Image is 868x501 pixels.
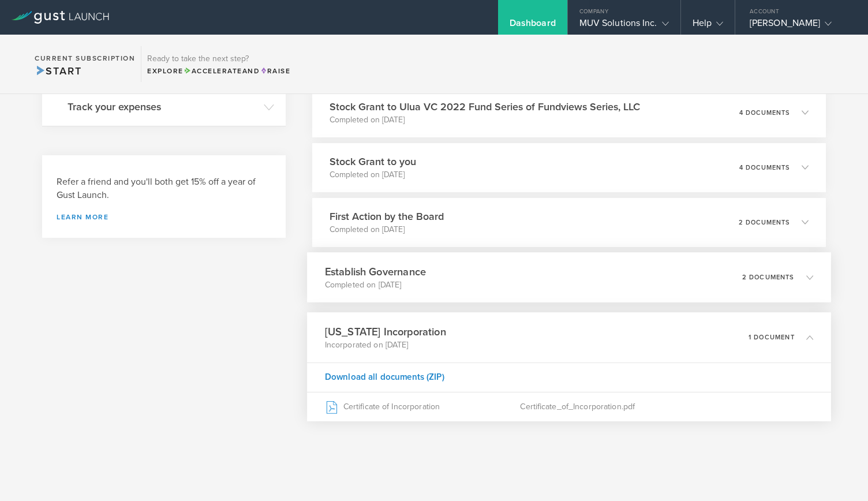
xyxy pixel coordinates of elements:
p: 4 documents [739,164,790,171]
div: Explore [147,66,290,76]
h3: Ready to take the next step? [147,55,290,63]
h3: Establish Governance [325,264,426,279]
p: Incorporated on [DATE] [325,339,446,350]
h3: Refer a friend and you'll both get 15% off a year of Gust Launch. [57,175,271,202]
span: Start [35,65,81,77]
h3: First Action by the Board [330,209,444,224]
p: 2 documents [742,274,795,280]
h3: Track your expenses [68,99,258,114]
span: Raise [260,67,290,75]
h3: Stock Grant to you [330,154,416,169]
iframe: Chat Widget [810,446,868,501]
div: Widget de chat [810,446,868,501]
div: Dashboard [510,17,556,35]
p: 1 document [749,334,795,340]
p: Completed on [DATE] [330,169,416,181]
div: Help [693,17,723,35]
p: 2 documents [739,219,790,226]
p: Completed on [DATE] [325,279,426,290]
a: Learn more [57,214,271,220]
div: MUV Solutions Inc. [579,17,669,35]
div: Download all documents (ZIP) [307,362,831,391]
span: and [184,67,260,75]
div: Certificate_of_Incorporation.pdf [520,392,813,421]
h2: Current Subscription [35,55,135,62]
h3: [US_STATE] Incorporation [325,324,446,339]
p: Completed on [DATE] [330,224,444,235]
div: Ready to take the next step?ExploreAccelerateandRaise [141,46,296,82]
span: Accelerate [184,67,242,75]
div: [PERSON_NAME] [750,17,848,35]
p: Completed on [DATE] [330,114,640,126]
div: Certificate of Incorporation [325,392,521,421]
h3: Stock Grant to Ulua VC 2022 Fund Series of Fundviews Series, LLC [330,99,640,114]
p: 4 documents [739,110,790,116]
